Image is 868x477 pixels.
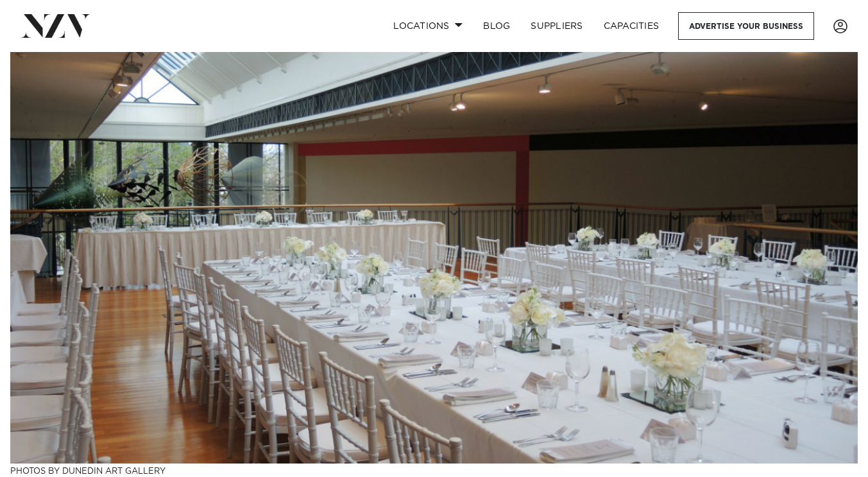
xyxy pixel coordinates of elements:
[21,14,90,37] img: nzv-logo.png
[383,12,473,40] a: Locations
[593,12,670,40] a: Capacities
[678,12,814,40] a: Advertise your business
[473,12,520,40] a: BLOG
[520,12,593,40] a: SUPPLIERS
[10,464,858,477] h3: Photos by Dunedin Art Gallery
[10,52,858,464] img: 19 of the Best Dunedin Wedding Venues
